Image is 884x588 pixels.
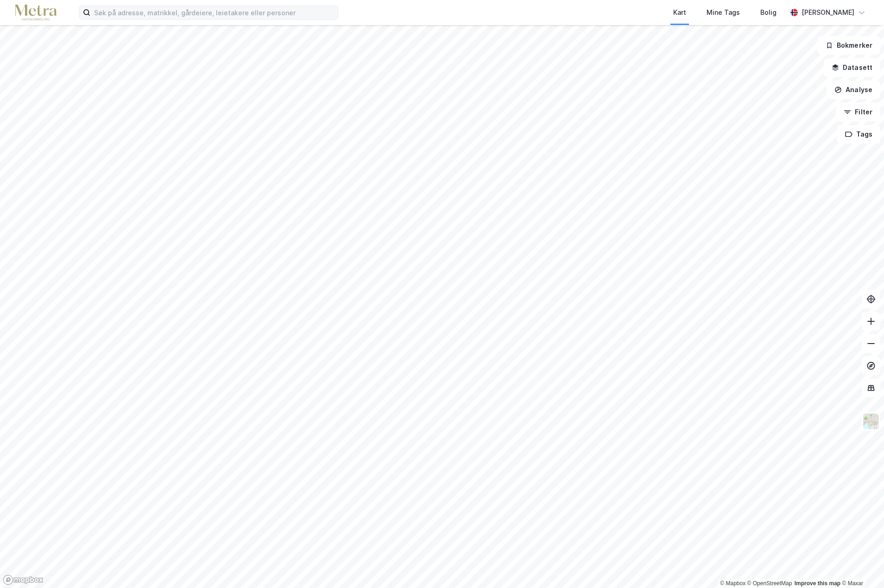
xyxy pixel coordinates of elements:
div: Kontrollprogram for chat [838,544,884,588]
input: Søk på adresse, matrikkel, gårdeiere, leietakere eller personer [90,6,338,19]
div: Bolig [760,7,777,18]
iframe: Chat Widget [838,544,884,588]
img: metra-logo.256734c3b2bbffee19d4.png [15,5,57,21]
div: Mine Tags [707,7,740,18]
div: [PERSON_NAME] [802,7,854,18]
div: Kart [673,7,686,18]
